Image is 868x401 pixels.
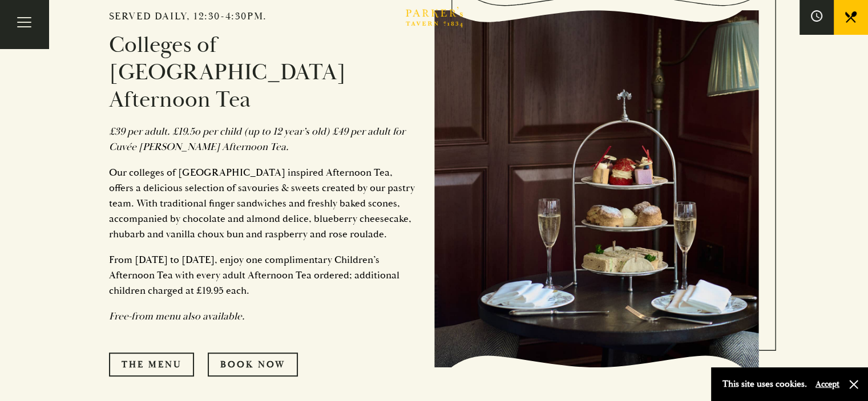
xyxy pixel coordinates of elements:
[815,379,839,390] button: Accept
[109,310,245,323] em: Free-from menu also available.
[208,353,298,376] a: Book Now
[109,10,417,23] h2: Served daily, 12:30-4:30pm.
[109,31,417,114] h3: Colleges of [GEOGRAPHIC_DATA] Afternoon Tea
[109,165,417,242] p: Our colleges of [GEOGRAPHIC_DATA] inspired Afternoon Tea, offers a delicious selection of savouri...
[109,353,194,376] a: The Menu
[722,376,807,392] p: This site uses cookies.
[109,252,417,298] p: From [DATE] to [DATE], enjoy one complimentary Children’s Afternoon Tea with every adult Afternoo...
[109,125,405,153] em: £39 per adult. £19.5o per child (up to 12 year’s old) £49 per adult for Cuvée [PERSON_NAME] After...
[848,379,859,390] button: Close and accept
